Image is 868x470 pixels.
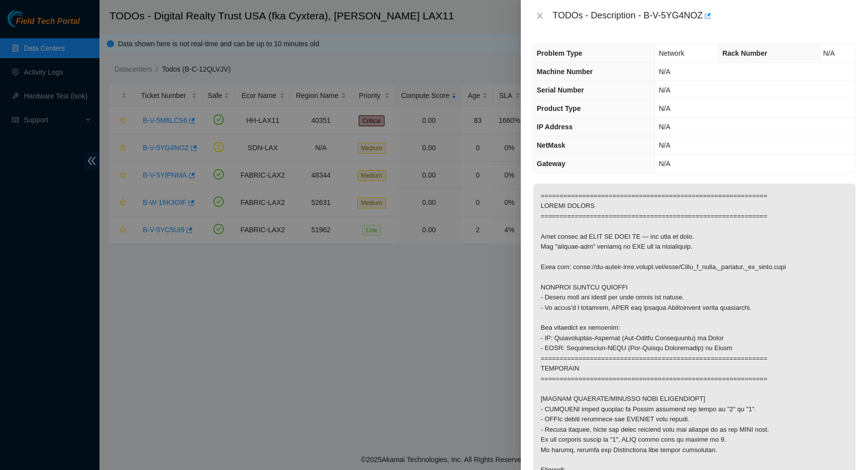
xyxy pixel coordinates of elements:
[659,141,670,149] span: N/A
[537,86,584,94] span: Serial Number
[659,68,670,76] span: N/A
[659,104,670,112] span: N/A
[553,8,856,24] div: TODOs - Description - B-V-5YG4NOZ
[536,12,544,20] span: close
[537,141,566,149] span: NetMask
[659,160,670,168] span: N/A
[823,49,835,57] span: N/A
[537,123,573,131] span: IP Address
[537,160,566,168] span: Gateway
[537,68,593,76] span: Machine Number
[537,104,580,112] span: Product Type
[722,49,767,57] span: Rack Number
[537,49,582,57] span: Problem Type
[533,11,547,21] button: Close
[659,49,684,57] span: Network
[659,86,670,94] span: N/A
[659,123,670,131] span: N/A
